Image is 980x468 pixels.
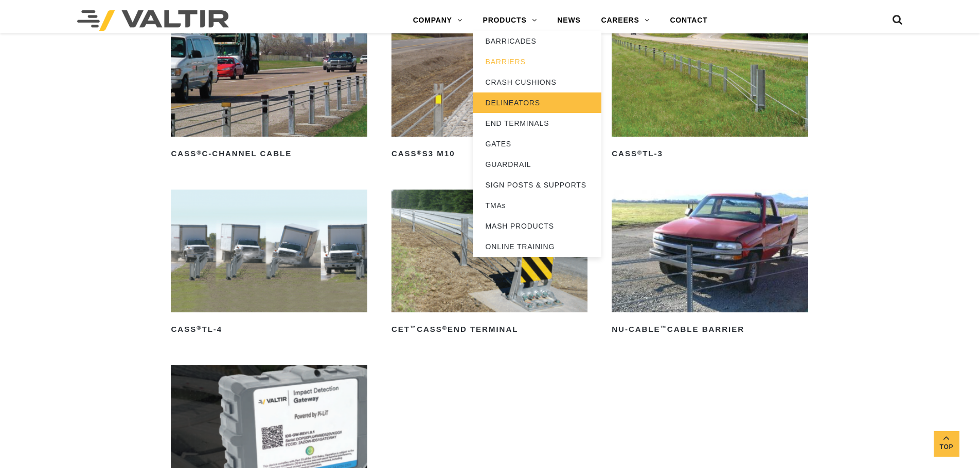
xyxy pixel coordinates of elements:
h2: CASS C-Channel Cable [171,146,367,162]
a: Top [934,431,959,457]
sup: ™ [661,325,667,331]
a: CASS®C-Channel Cable [171,14,367,162]
sup: ® [197,325,202,331]
a: SIGN POSTS & SUPPORTS [473,175,601,195]
a: COMPANY [403,10,473,31]
a: CAREERS [591,10,660,31]
h2: CET CASS End Terminal [391,322,587,338]
a: DELINEATORS [473,92,601,113]
a: CET™CASS®End Terminal [391,190,587,338]
a: CASS®TL-4 [171,190,367,338]
sup: ® [442,325,448,331]
h2: CASS TL-4 [171,322,367,338]
sup: ™ [410,325,417,331]
a: MASH PRODUCTS [473,216,601,236]
sup: ® [197,149,202,156]
a: BARRIERS [473,51,601,72]
img: Valtir [77,10,229,31]
a: PRODUCTS [473,10,547,31]
h2: CASS TL-3 [612,146,808,162]
a: BARRICADES [473,31,601,51]
a: GUARDRAIL [473,154,601,175]
h2: CASS S3 M10 [391,146,587,162]
a: CRASH CUSHIONS [473,72,601,92]
a: CASS®S3 M10 [391,14,587,162]
h2: NU-CABLE Cable Barrier [612,322,808,338]
a: NEWS [547,10,591,31]
a: TMAs [473,195,601,216]
a: GATES [473,134,601,154]
a: CASS®TL-3 [612,14,808,162]
span: Top [934,441,959,453]
sup: ® [637,149,643,156]
a: END TERMINALS [473,113,601,134]
sup: ® [417,149,422,156]
a: ONLINE TRAINING [473,236,601,257]
a: NU-CABLE™Cable Barrier [612,190,808,338]
a: CONTACT [660,10,718,31]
